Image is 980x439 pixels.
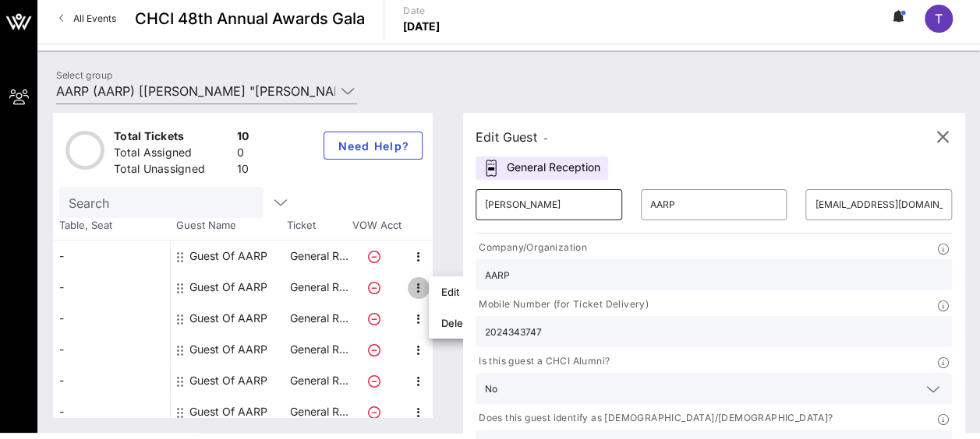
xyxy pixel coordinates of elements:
div: Guest Of AARP [189,334,267,365]
span: Need Help? [337,139,409,153]
p: General R… [288,396,350,427]
a: All Events [50,6,126,31]
span: Guest Name [170,218,287,234]
span: CHCI 48th Annual Awards Gala [135,7,365,30]
p: General R… [288,365,350,396]
span: VOW Acct [349,218,404,234]
div: Guest Of AARP [189,396,267,427]
div: Guest Of AARP [189,303,267,334]
input: Email* [815,192,943,217]
div: - [53,272,170,303]
p: General R… [288,241,350,272]
span: - [543,132,548,144]
div: General Reception [476,156,608,180]
div: 10 [237,128,249,148]
label: Select group [56,69,112,81]
p: General R… [288,334,350,365]
div: - [53,334,170,365]
div: - [53,365,170,396]
span: T [935,11,943,26]
p: Company/Organization [476,240,587,256]
div: No [476,373,952,404]
div: Total Unassigned [114,161,231,181]
div: Total Assigned [114,145,231,164]
button: Need Help? [324,132,423,160]
div: No [485,384,497,395]
div: 0 [237,145,249,164]
div: - [53,396,170,427]
input: First Name* [485,192,613,217]
div: 10 [237,161,249,181]
div: Edit Guest [476,126,548,148]
span: Table, Seat [53,218,170,234]
p: Mobile Number (for Ticket Delivery) [476,297,649,313]
p: Is this guest a CHCI Alumni? [476,353,610,370]
div: Delete [441,317,472,329]
p: General R… [288,272,350,303]
p: General R… [288,303,350,334]
div: T [925,5,953,33]
p: Date [403,3,440,19]
div: Total Tickets [114,128,231,148]
div: Guest Of AARP [189,241,267,272]
span: All Events [73,12,116,24]
p: [DATE] [403,19,440,34]
div: - [53,241,170,272]
p: Does this guest identify as [DEMOGRAPHIC_DATA]/[DEMOGRAPHIC_DATA]? [476,410,833,427]
div: Guest Of AARP [189,272,267,303]
div: Edit [441,286,472,298]
input: Last Name* [650,192,778,217]
div: - [53,303,170,334]
span: Ticket [287,218,349,234]
div: Guest Of AARP [189,365,267,396]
